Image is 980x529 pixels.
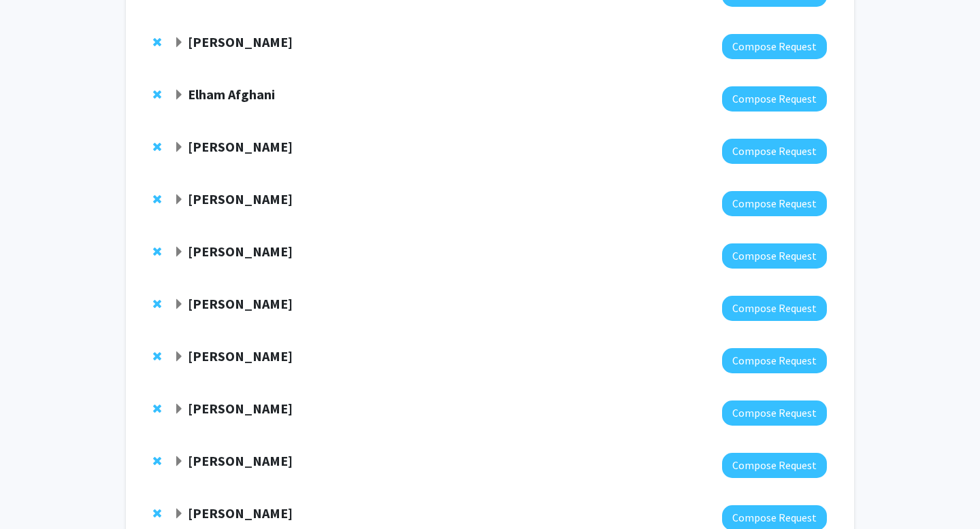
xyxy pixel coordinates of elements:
button: Compose Request to Meredith Atkinson [722,139,827,164]
span: Remove Sangwon Kim from bookmarks [153,37,161,48]
span: Expand Eugene Shenderov Bookmark [174,509,184,519]
button: Compose Request to Sangwon Kim [722,34,827,59]
button: Compose Request to Jenell Coleman [722,453,827,478]
strong: [PERSON_NAME] [188,190,293,207]
span: Expand Stephen Baylin Bookmark [174,299,184,310]
button: Compose Request to Christina Vincent [722,243,827,269]
span: Expand Jenell Coleman Bookmark [174,456,184,467]
strong: [PERSON_NAME] [188,400,293,417]
strong: [PERSON_NAME] [188,452,293,469]
span: Remove Michael Matunis from bookmarks [153,194,161,205]
span: Expand Michael Matunis Bookmark [174,194,184,205]
strong: [PERSON_NAME] [188,33,293,50]
span: Expand Cindy Cai Bookmark [174,352,184,362]
span: Expand Tian-Li Wang Bookmark [174,404,184,415]
strong: Elham Afghani [188,86,275,103]
strong: [PERSON_NAME] [188,295,293,312]
button: Compose Request to Tian-Li Wang [722,400,827,426]
span: Remove Stephen Baylin from bookmarks [153,298,161,309]
span: Remove Christina Vincent from bookmarks [153,246,161,257]
strong: [PERSON_NAME] [188,347,293,364]
span: Remove Eugene Shenderov from bookmarks [153,508,161,519]
span: Expand Christina Vincent Bookmark [174,247,184,258]
span: Expand Sangwon Kim Bookmark [174,37,184,48]
span: Expand Meredith Atkinson Bookmark [174,142,184,153]
strong: [PERSON_NAME] [188,505,293,522]
button: Compose Request to Michael Matunis [722,191,827,216]
button: Compose Request to Elham Afghani [722,86,827,112]
strong: [PERSON_NAME] [188,243,293,260]
span: Remove Cindy Cai from bookmarks [153,351,161,362]
span: Remove Tian-Li Wang from bookmarks [153,403,161,414]
strong: [PERSON_NAME] [188,138,293,155]
span: Expand Elham Afghani Bookmark [174,90,184,101]
button: Compose Request to Cindy Cai [722,348,827,373]
span: Remove Elham Afghani from bookmarks [153,89,161,100]
iframe: Chat [10,468,58,519]
span: Remove Jenell Coleman from bookmarks [153,456,161,466]
button: Compose Request to Stephen Baylin [722,296,827,321]
span: Remove Meredith Atkinson from bookmarks [153,141,161,152]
